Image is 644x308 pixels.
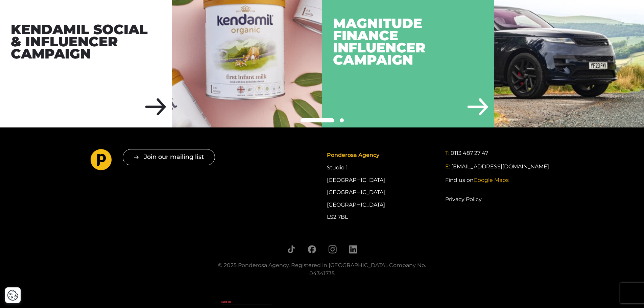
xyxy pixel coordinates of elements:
[327,152,379,158] span: Ponderosa Agency
[328,245,337,254] a: Follow us on Instagram
[327,149,435,223] div: Studio 1 [GEOGRAPHIC_DATA] [GEOGRAPHIC_DATA] [GEOGRAPHIC_DATA] LS2 7BL
[287,245,295,254] a: Follow us on TikTok
[209,261,435,278] div: © 2025 Ponderosa Agency. Registered in [GEOGRAPHIC_DATA]. Company No. 04341735
[91,149,112,173] a: Go to homepage
[445,163,450,170] span: E:
[445,150,449,156] span: T:
[474,177,509,183] span: Google Maps
[451,163,549,171] a: [EMAIL_ADDRESS][DOMAIN_NAME]
[123,149,215,165] button: Join our mailing list
[7,289,19,301] button: Cookie Settings
[349,245,357,254] a: Follow us on LinkedIn
[445,176,509,184] a: Find us onGoogle Maps
[451,149,488,157] a: 0113 487 27 47
[445,195,482,204] a: Privacy Policy
[7,289,19,301] img: Revisit consent button
[308,245,316,254] a: Follow us on Facebook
